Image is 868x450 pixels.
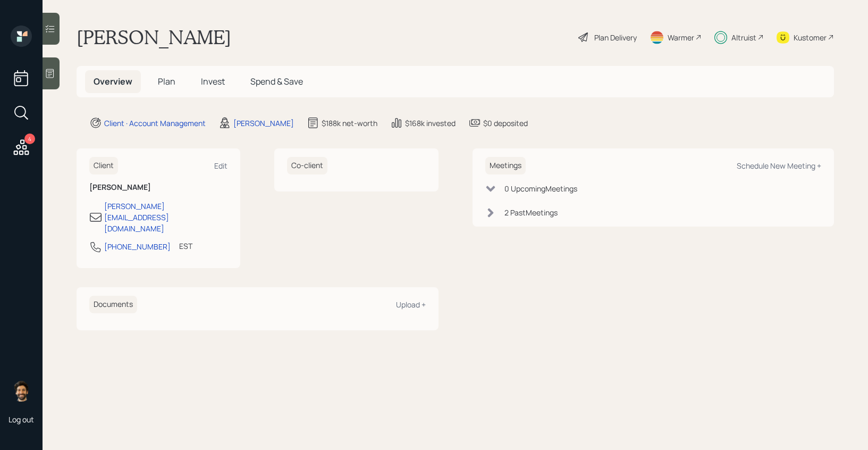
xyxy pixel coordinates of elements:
[287,157,327,174] h6: Co-client
[104,201,227,234] div: [PERSON_NAME][EMAIL_ADDRESS][DOMAIN_NAME]
[89,183,227,192] h6: [PERSON_NAME]
[158,76,175,87] span: Plan
[396,299,426,310] div: Upload +
[504,183,577,194] div: 0 Upcoming Meeting s
[11,380,32,402] img: eric-schwartz-headshot.png
[731,32,756,43] div: Altruist
[24,134,35,144] div: 4
[485,157,526,174] h6: Meetings
[668,32,694,43] div: Warmer
[594,32,637,43] div: Plan Delivery
[233,118,294,129] div: [PERSON_NAME]
[89,157,118,174] h6: Client
[483,118,528,129] div: $0 deposited
[201,76,225,87] span: Invest
[405,118,456,129] div: $168k invested
[794,32,827,43] div: Kustomer
[94,76,132,87] span: Overview
[77,26,231,49] h1: [PERSON_NAME]
[9,414,34,424] div: Log out
[104,241,171,252] div: [PHONE_NUMBER]
[214,161,227,171] div: Edit
[737,161,821,171] div: Schedule New Meeting +
[89,296,137,313] h6: Documents
[250,76,303,87] span: Spend & Save
[104,118,206,129] div: Client · Account Management
[179,240,192,252] div: EST
[322,118,377,129] div: $188k net-worth
[504,207,558,218] div: 2 Past Meeting s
